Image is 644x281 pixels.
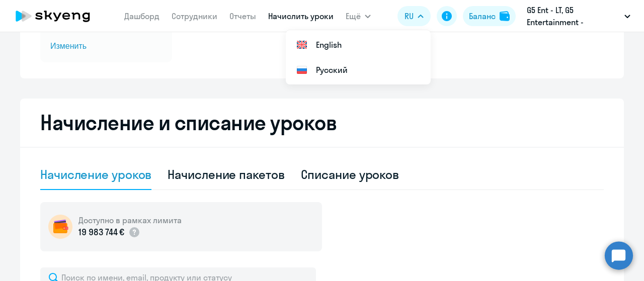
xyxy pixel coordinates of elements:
[286,30,431,84] ul: Ещё
[301,166,399,182] div: Списание уроков
[405,10,414,22] span: RU
[40,111,604,135] h2: Начисление и списание уроков
[78,215,182,226] h5: Доступно в рамках лимита
[124,11,159,21] a: Дашборд
[527,4,620,28] p: G5 Ent - LT, G5 Entertainment - [GEOGRAPHIC_DATA] / G5 Holdings LTD
[229,11,256,21] a: Отчеты
[78,226,124,239] p: 19 983 744 €
[522,4,635,28] button: G5 Ent - LT, G5 Entertainment - [GEOGRAPHIC_DATA] / G5 Holdings LTD
[296,64,308,76] img: Русский
[296,39,308,51] img: English
[40,166,151,182] div: Начисление уроков
[50,40,162,52] span: Изменить
[48,215,72,239] img: wallet-circle.png
[463,6,516,26] button: Балансbalance
[500,11,510,21] img: balance
[346,6,371,26] button: Ещё
[397,6,431,26] button: RU
[268,11,334,21] a: Начислить уроки
[172,11,217,21] a: Сотрудники
[168,166,284,182] div: Начисление пакетов
[469,10,496,22] div: Баланс
[346,10,361,22] span: Ещё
